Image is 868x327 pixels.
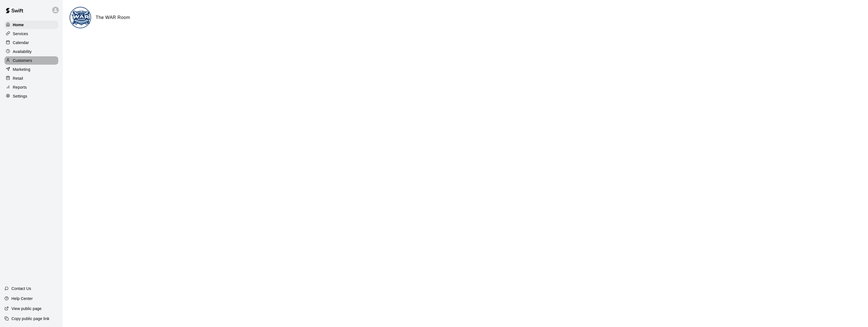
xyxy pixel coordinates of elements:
[4,21,58,29] a: Home
[4,47,58,56] a: Availability
[4,74,58,83] a: Retail
[13,58,32,63] p: Customers
[96,14,130,21] h6: The WAR Room
[4,83,58,91] a: Reports
[70,8,91,28] img: The WAR Room logo
[4,38,58,47] a: Calendar
[13,67,30,72] p: Marketing
[13,31,28,37] p: Services
[4,65,58,74] a: Marketing
[11,316,49,321] p: Copy public page link
[4,30,58,38] a: Services
[4,92,58,100] a: Settings
[13,49,32,54] p: Availability
[11,286,31,291] p: Contact Us
[13,22,24,28] p: Home
[13,40,29,45] p: Calendar
[11,306,42,311] p: View public page
[13,84,27,90] p: Reports
[4,56,58,65] a: Customers
[13,93,27,99] p: Settings
[13,76,23,81] p: Retail
[11,296,33,301] p: Help Center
